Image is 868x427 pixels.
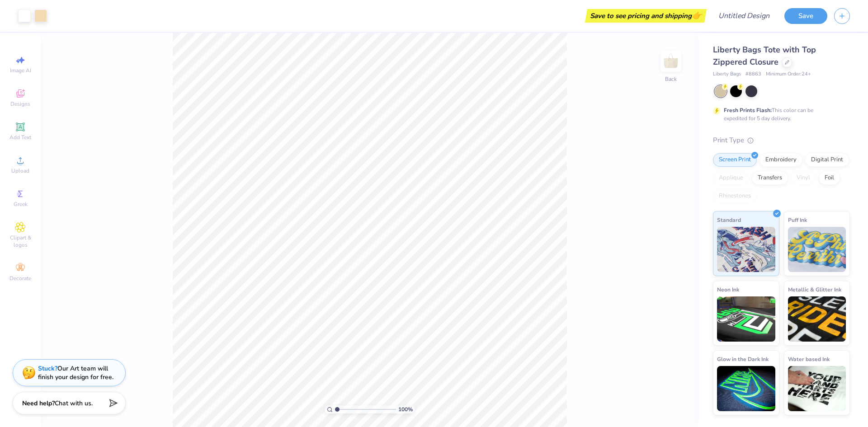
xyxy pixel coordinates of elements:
[717,366,775,411] img: Glow in the Dark Ink
[819,171,840,185] div: Foil
[22,399,55,408] strong: Need help?
[713,44,816,67] span: Liberty Bags Tote with Top Zippered Closure
[9,134,31,141] span: Add Text
[717,296,775,342] img: Neon Ink
[724,106,835,122] div: This color can be expedited for 5 day delivery.
[717,285,739,294] span: Neon Ink
[791,171,816,185] div: Vinyl
[692,10,702,21] span: 👉
[759,153,802,167] div: Embroidery
[788,215,807,225] span: Puff Ink
[788,227,846,272] img: Puff Ink
[9,275,31,282] span: Decorate
[788,296,846,342] img: Metallic & Glitter Ink
[713,189,757,203] div: Rhinestones
[11,167,29,174] span: Upload
[665,75,677,83] div: Back
[717,215,741,225] span: Standard
[784,8,827,24] button: Save
[713,171,749,185] div: Applique
[713,153,757,167] div: Screen Print
[10,67,31,74] span: Image AI
[587,9,704,23] div: Save to see pricing and shipping
[717,354,769,364] span: Glow in the Dark Ink
[788,354,830,364] span: Water based Ink
[713,70,741,78] span: Liberty Bags
[38,364,113,381] div: Our Art team will finish your design for free.
[717,227,775,272] img: Standard
[14,201,28,208] span: Greek
[10,100,30,108] span: Designs
[724,107,772,114] strong: Fresh Prints Flash:
[711,7,778,25] input: Untitled Design
[766,70,811,78] span: Minimum Order: 24 +
[805,153,849,167] div: Digital Print
[713,135,850,145] div: Print Type
[662,52,680,70] img: Back
[788,285,841,294] span: Metallic & Glitter Ink
[752,171,788,185] div: Transfers
[55,399,93,408] span: Chat with us.
[38,364,57,373] strong: Stuck?
[745,70,761,78] span: # 8863
[5,234,36,249] span: Clipart & logos
[788,366,846,411] img: Water based Ink
[398,405,413,413] span: 100 %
